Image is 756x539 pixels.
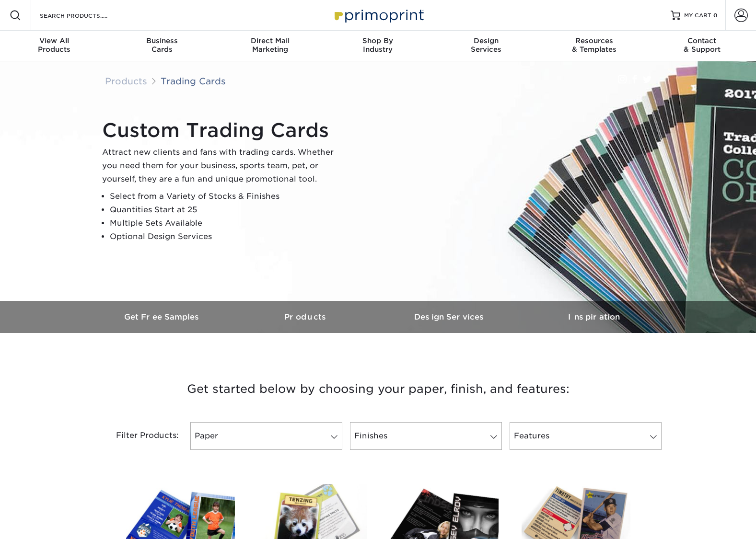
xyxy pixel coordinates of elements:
h3: Get started below by choosing your paper, finish, and features: [98,367,659,411]
a: Finishes [350,422,502,450]
span: Direct Mail [216,36,324,45]
a: Trading Cards [161,76,226,86]
p: Attract new clients and fans with trading cards. Whether you need them for your business, sports ... [102,146,342,186]
div: & Templates [540,36,648,54]
a: Products [234,301,378,333]
span: Contact [648,36,756,45]
span: Business [108,36,216,45]
h3: Design Services [378,312,522,321]
li: Quantities Start at 25 [110,203,342,217]
a: Resources& Templates [540,31,648,61]
img: Primoprint [330,5,426,25]
li: Multiple Sets Available [110,217,342,230]
h3: Inspiration [522,312,666,321]
a: Paper [190,422,342,450]
a: Get Free Samples [91,301,234,333]
a: Inspiration [522,301,666,333]
h1: Custom Trading Cards [102,119,342,142]
a: Shop ByIndustry [324,31,432,61]
li: Optional Design Services [110,230,342,243]
a: Direct MailMarketing [216,31,324,61]
input: SEARCH PRODUCTS..... [39,10,132,21]
h3: Products [234,312,378,321]
span: Design [432,36,540,45]
a: Design Services [378,301,522,333]
span: Shop By [324,36,432,45]
div: Marketing [216,36,324,54]
a: DesignServices [432,31,540,61]
div: & Support [648,36,756,54]
span: MY CART [684,11,711,20]
a: Features [510,422,662,450]
div: Industry [324,36,432,54]
a: Contact& Support [648,31,756,61]
span: 0 [713,12,718,19]
li: Select from a Variety of Stocks & Finishes [110,190,342,203]
a: BusinessCards [108,31,216,61]
div: Cards [108,36,216,54]
span: Resources [540,36,648,45]
div: Filter Products: [91,422,186,450]
h3: Get Free Samples [91,312,234,321]
div: Services [432,36,540,54]
a: Products [105,76,147,86]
